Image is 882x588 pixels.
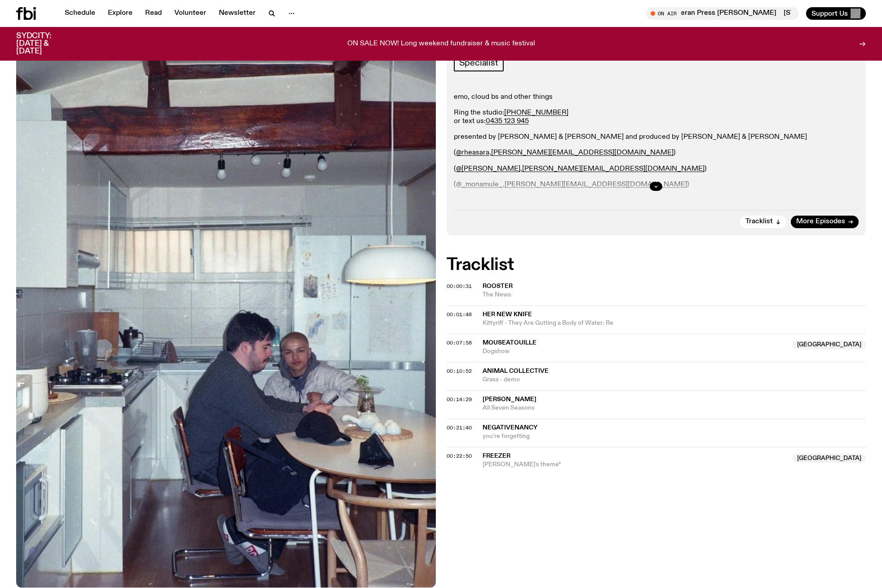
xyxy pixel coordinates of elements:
span: Animal Collective [483,368,549,374]
a: [PERSON_NAME][EMAIL_ADDRESS][DOMAIN_NAME] [522,165,705,172]
span: Rooster [483,283,513,289]
span: [GEOGRAPHIC_DATA] [793,340,866,349]
span: Specialist [459,58,498,68]
span: The News [483,291,866,299]
a: Newsletter [213,7,261,20]
span: Grass - demo [483,376,866,384]
span: Tracklist [745,218,773,225]
span: freezer [483,453,510,459]
span: 00:07:58 [447,339,472,346]
span: Her New Knife [483,311,532,318]
span: [PERSON_NAME] [483,396,536,402]
a: @[PERSON_NAME] [456,165,520,172]
p: ( , ) [454,149,859,157]
a: Specialist [454,54,504,71]
a: Volunteer [169,7,212,20]
a: More Episodes [791,216,859,228]
span: 00:00:31 [447,283,472,290]
a: Read [140,7,167,20]
img: Pat sits at a dining table with his profile facing the camera. Rhea sits to his left facing the c... [16,29,436,588]
button: Tracklist [740,216,786,228]
a: @rheasara [456,149,489,156]
p: presented by [PERSON_NAME] & [PERSON_NAME] and produced by [PERSON_NAME] & [PERSON_NAME] [454,133,859,141]
span: Dogshow [483,347,788,356]
button: On Air[STREET_ADDRESS] with Kieran Press [PERSON_NAME][STREET_ADDRESS] with Kieran Press [PERSON_... [646,7,799,20]
span: 00:01:48 [447,311,472,318]
h2: Tracklist [447,257,866,273]
span: [GEOGRAPHIC_DATA] [793,454,866,463]
a: Schedule [59,7,101,20]
p: emo, cloud bs and other things [454,93,859,102]
span: [PERSON_NAME]'s theme* [483,460,788,469]
span: More Episodes [796,218,845,225]
a: 0435 123 945 [486,118,529,125]
a: [PERSON_NAME][EMAIL_ADDRESS][DOMAIN_NAME] [491,149,674,156]
span: Mouseatouille [483,340,536,346]
span: 00:22:50 [447,452,472,460]
span: you're forgetting [483,432,866,441]
p: ON SALE NOW! Long weekend fundraiser & music festival [347,40,535,48]
p: ( , ) [454,165,859,173]
a: Explore [102,7,138,20]
button: Support Us [806,7,866,20]
span: All Seven Seasons [483,404,866,412]
span: Support Us [811,9,848,18]
a: [PHONE_NUMBER] [504,109,568,116]
h3: SYDCITY: [DATE] & [DATE] [16,32,74,55]
span: negativenancy [483,424,537,431]
span: 00:10:52 [447,367,472,375]
span: 00:21:40 [447,424,472,431]
span: Kittyriff - They Are Gutting a Body of Water: Re [483,319,866,327]
p: Ring the studio: or text us: [454,109,859,126]
span: 00:14:29 [447,396,472,403]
